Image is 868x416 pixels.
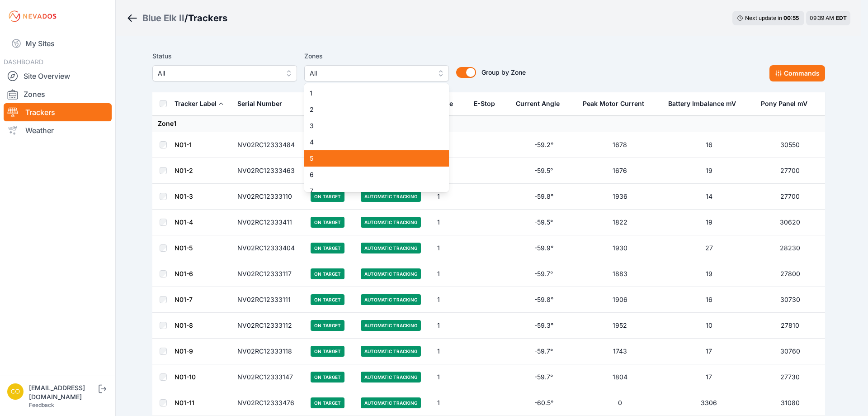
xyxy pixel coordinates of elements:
span: 3 [310,121,433,130]
span: 4 [310,138,433,147]
span: 1 [310,89,433,98]
span: 7 [310,186,433,196]
div: All [304,83,449,192]
span: 6 [310,170,433,179]
span: 2 [310,105,433,114]
span: All [310,68,431,79]
span: 5 [310,154,433,163]
button: All [304,65,449,81]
